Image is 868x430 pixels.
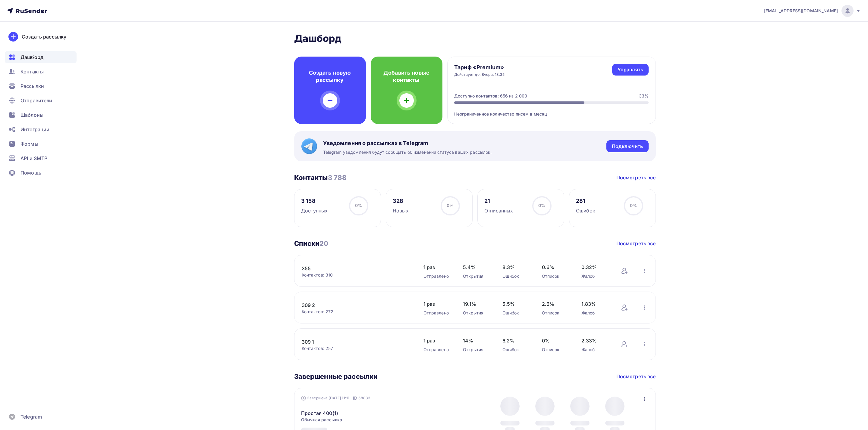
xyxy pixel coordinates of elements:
[301,207,328,214] div: Доступных
[616,174,656,181] a: Посмотреть все
[463,347,490,353] div: Открытия
[20,97,52,104] span: Отправители
[5,138,77,150] a: Формы
[454,72,505,77] div: Действует до: Вчера, 18:35
[463,273,490,279] div: Открытия
[358,395,370,401] span: 58833
[581,337,609,344] span: 2.33%
[20,68,44,75] span: Контакты
[323,149,492,155] span: Telegram уведомления будут сообщать об изменении статуса ваших рассылок.
[328,174,347,181] span: 3 788
[294,173,347,182] h3: Контакты
[576,207,595,214] div: Ошибок
[302,272,411,278] div: Контактов: 310
[581,300,609,308] span: 1.83%
[542,264,569,271] span: 0.6%
[484,207,513,214] div: Отписанных
[502,264,530,271] span: 8.3%
[20,169,41,176] span: Помощь
[20,82,44,90] span: Рассылки
[20,413,42,420] span: Telegram
[581,310,609,316] div: Жалоб
[484,197,513,205] div: 21
[463,310,490,316] div: Открытия
[301,197,328,205] div: 3 158
[319,240,328,247] span: 20
[302,309,411,315] div: Контактов: 272
[5,51,77,63] a: Дашборд
[302,345,411,351] div: Контактов: 257
[630,203,637,208] span: 0%
[20,111,43,119] span: Шаблоны
[301,410,338,417] a: Простая 400(1)
[463,264,490,271] span: 5.4%
[20,54,43,61] span: Дашборд
[294,239,329,248] h3: Списки
[542,347,569,353] div: Отписок
[355,203,362,208] span: 0%
[502,310,530,316] div: Ошибок
[423,264,451,271] span: 1 раз
[353,395,357,401] span: ID
[447,203,454,208] span: 0%
[639,93,649,99] div: 33%
[5,66,77,78] a: Контакты
[581,273,609,279] div: Жалоб
[20,155,47,162] span: API и SMTP
[612,143,643,150] div: Подключить
[294,32,656,45] h2: Дашборд
[454,93,527,99] div: Доступно контактов: 656 из 2 000
[393,207,409,214] div: Новых
[542,300,569,308] span: 2.6%
[423,310,451,316] div: Отправлено
[380,69,433,84] h4: Добавить новые контакты
[502,300,530,308] span: 5.5%
[764,8,838,14] span: [EMAIL_ADDRESS][DOMAIN_NAME]
[301,395,370,401] div: Завершена [DATE] 11:11
[463,300,490,308] span: 19.1%
[294,372,378,381] h3: Завершенные рассылки
[304,69,356,84] h4: Создать новую рассылку
[502,347,530,353] div: Ошибок
[20,140,38,147] span: Формы
[302,302,404,309] a: 309 2
[538,203,545,208] span: 0%
[581,347,609,353] div: Жалоб
[612,64,649,76] a: Управлять
[323,140,492,147] span: Уведомления о рассылках в Telegram
[542,273,569,279] div: Отписок
[423,337,451,344] span: 1 раз
[576,197,595,205] div: 281
[502,337,530,344] span: 6.2%
[454,64,505,71] h4: Тариф «Premium»
[764,5,861,17] a: [EMAIL_ADDRESS][DOMAIN_NAME]
[581,264,609,271] span: 0.32%
[20,126,49,133] span: Интеграции
[301,417,342,423] span: Обычная рассылка
[463,337,490,344] span: 14%
[5,80,77,92] a: Рассылки
[5,94,77,107] a: Отправители
[542,310,569,316] div: Отписок
[423,273,451,279] div: Отправлено
[616,240,656,247] a: Посмотреть все
[393,197,409,205] div: 328
[302,338,404,345] a: 309 1
[5,109,77,121] a: Шаблоны
[423,300,451,308] span: 1 раз
[423,347,451,353] div: Отправлено
[618,66,643,73] div: Управлять
[454,104,649,117] div: Неограниченное количество писем в месяц
[22,33,66,40] div: Создать рассылку
[302,265,404,272] a: 355
[502,273,530,279] div: Ошибок
[616,373,656,380] a: Посмотреть все
[542,337,569,344] span: 0%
